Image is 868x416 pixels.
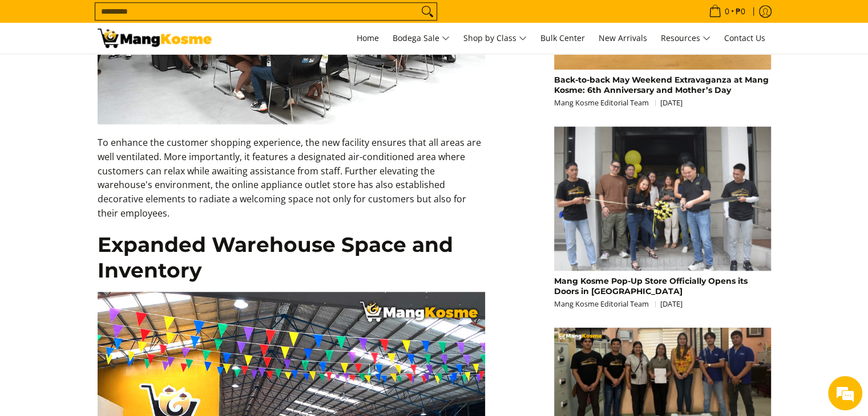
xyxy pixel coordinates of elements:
[357,32,379,43] span: Home
[98,28,212,48] img: Mang Kosme&#39;s New Warehouse Grand Opening Event l Mang Kosme Newsroom
[554,75,769,95] a: Back-to-back May Weekend Extravaganza at Mang Kosme: 6th Anniversary and Mother’s Day
[98,232,486,283] h2: Expanded Warehouse Space and Inventory
[418,3,437,20] button: Search
[393,31,450,46] span: Bodega Sale
[535,23,591,54] a: Bulk Center
[705,5,749,18] span: •
[661,31,710,46] span: Resources
[718,23,771,54] a: Contact Us
[554,299,683,309] small: Mang Kosme Editorial Team
[98,136,486,232] p: To enhance the customer shopping experience, the new facility ensures that all areas are well ven...
[723,7,731,15] span: 0
[655,23,716,54] a: Resources
[458,23,532,54] a: Shop by Class
[660,97,683,108] time: [DATE]
[540,32,585,43] span: Bulk Center
[660,299,683,309] time: [DATE]
[554,127,771,271] img: mang-kosme-makati-pop-up-store-grand-opening
[593,23,653,54] a: New Arrivals
[223,23,771,54] nav: Main Menu
[554,276,748,296] a: Mang Kosme Pop-Up Store Officially Opens its Doors in [GEOGRAPHIC_DATA]
[599,32,647,43] span: New Arrivals
[554,97,683,108] small: Mang Kosme Editorial Team
[734,7,747,15] span: ₱0
[724,32,765,43] span: Contact Us
[463,31,527,46] span: Shop by Class
[351,23,385,54] a: Home
[387,23,455,54] a: Bodega Sale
